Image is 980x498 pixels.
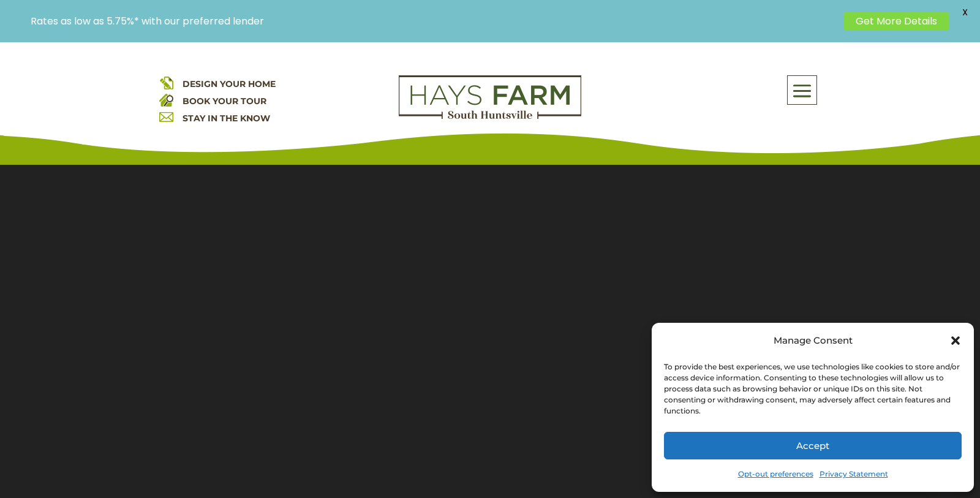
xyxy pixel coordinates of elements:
[159,92,173,107] img: book your home tour
[159,75,173,89] img: design your home
[399,75,581,119] img: Logo
[738,466,813,483] a: Opt-out preferences
[399,111,581,122] a: hays farm homes huntsville development
[774,332,853,349] div: Manage Consent
[31,15,837,27] p: Rates as low as 5.75%* with our preferred lender
[843,12,949,30] a: Get More Details
[183,78,276,89] a: DESIGN YOUR HOME
[183,96,266,107] a: BOOK YOUR TOUR
[949,334,962,347] div: Close dialog
[664,361,960,417] div: To provide the best experiences, we use technologies like cookies to store and/or access device i...
[956,3,974,21] span: X
[664,432,962,459] button: Accept
[183,113,270,124] a: STAY IN THE KNOW
[820,466,888,483] a: Privacy Statement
